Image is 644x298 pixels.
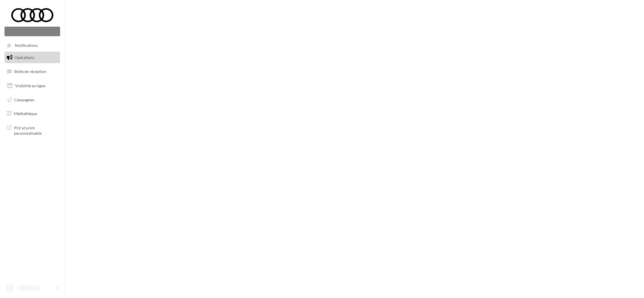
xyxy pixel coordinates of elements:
a: Visibilité en ligne [3,80,61,92]
a: PLV et print personnalisable [3,122,61,138]
span: Opérations [15,55,34,60]
a: Médiathèque [3,108,61,120]
span: Notifications [15,43,38,48]
span: Visibilité en ligne [15,83,45,88]
a: Opérations [3,52,61,63]
div: Nouvelle campagne [4,27,60,36]
span: Campagnes [14,97,34,102]
span: Boîte de réception [14,69,46,74]
span: Médiathèque [14,111,37,116]
a: Campagnes [3,94,61,106]
span: PLV et print personnalisable [14,124,58,136]
a: Boîte de réception [3,65,61,77]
